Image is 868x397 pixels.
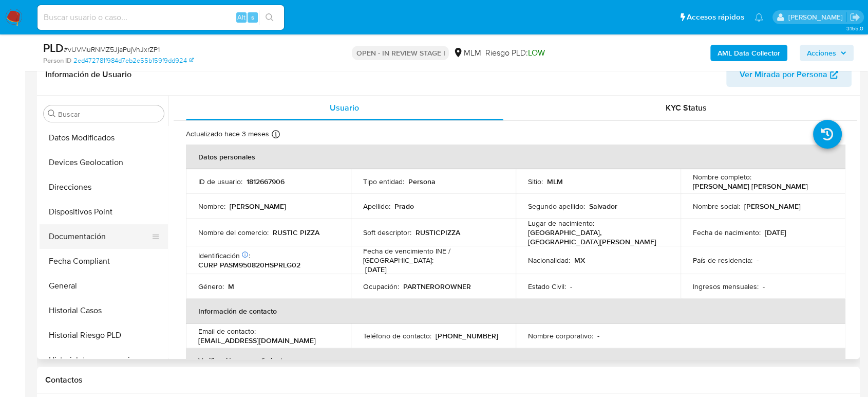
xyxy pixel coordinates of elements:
[363,282,399,291] p: Ocupación :
[363,202,390,211] p: Apellido :
[687,12,744,23] span: Accesos rápidos
[40,323,168,348] button: Historial Riesgo PLD
[666,102,707,114] span: KYC Status
[198,251,250,260] p: Identificación :
[528,177,543,186] p: Sitio :
[597,331,599,340] p: -
[765,228,786,237] p: [DATE]
[40,125,168,150] button: Datos Modificados
[693,172,751,182] p: Nombre completo :
[198,282,224,291] p: Género :
[850,12,860,23] a: Salir
[363,177,404,186] p: Tipo entidad :
[40,249,168,274] button: Fecha Compliant
[40,348,168,372] button: Historial de conversaciones
[718,45,780,61] b: AML Data Collector
[394,202,414,211] p: Prado
[259,10,280,25] button: search-icon
[744,202,801,211] p: [PERSON_NAME]
[40,274,168,298] button: General
[754,13,763,22] a: Notificaciones
[40,200,168,224] button: Dispositivos Point
[186,299,845,323] th: Información de contacto
[48,110,56,118] button: Buscar
[547,177,563,186] p: MLM
[186,348,845,373] th: Verificación y cumplimiento
[40,224,160,249] button: Documentación
[528,219,594,228] p: Lugar de nacimiento :
[800,45,854,61] button: Acciones
[186,145,845,169] th: Datos personales
[363,246,503,265] p: Fecha de vencimiento INE / [GEOGRAPHIC_DATA] :
[40,150,168,175] button: Devices Geolocation
[408,177,436,186] p: Persona
[693,202,740,211] p: Nombre social :
[198,228,269,237] p: Nombre del comercio :
[485,47,544,59] span: Riesgo PLD:
[251,12,254,22] span: s
[589,202,617,211] p: Salvador
[726,62,852,87] button: Ver Mirada por Persona
[693,182,808,191] p: [PERSON_NAME] [PERSON_NAME]
[436,331,498,340] p: [PHONE_NUMBER]
[846,24,863,32] span: 3.155.0
[198,327,256,336] p: Email de contacto :
[403,282,471,291] p: PARTNEROROWNER
[365,265,387,274] p: [DATE]
[198,260,300,269] p: CURP PASM950820HSPRLG02
[528,331,593,340] p: Nombre corporativo :
[710,45,787,61] button: AML Data Collector
[40,298,168,323] button: Historial Casos
[527,47,544,59] span: LOW
[693,256,752,265] p: País de residencia :
[363,228,411,237] p: Soft descriptor :
[807,45,836,61] span: Acciones
[574,256,585,265] p: MX
[740,62,827,87] span: Ver Mirada por Persona
[363,331,431,340] p: Teléfono de contacto :
[43,40,64,56] b: PLD
[64,44,160,55] span: # vUVMuRNMZ5JjaPujVnJxrZP1
[693,228,761,237] p: Fecha de nacimiento :
[198,177,242,186] p: ID de usuario :
[453,47,481,59] div: MLM
[693,282,759,291] p: Ingresos mensuales :
[198,336,316,345] p: [EMAIL_ADDRESS][DOMAIN_NAME]
[45,69,131,80] h1: Información de Usuario
[40,175,168,200] button: Direcciones
[247,177,285,186] p: 1812667906
[198,202,225,211] p: Nombre :
[228,282,234,291] p: M
[763,282,765,291] p: -
[186,129,269,139] p: Actualizado hace 3 meses
[237,12,246,22] span: Alt
[45,375,852,385] h1: Contactos
[352,46,449,60] p: OPEN - IN REVIEW STAGE I
[528,256,570,265] p: Nacionalidad :
[788,12,846,22] p: diego.gardunorosas@mercadolibre.com.mx
[43,56,71,65] b: Person ID
[58,110,160,119] input: Buscar
[416,228,460,237] p: RUSTICPIZZA
[273,228,319,237] p: RUSTIC PIZZA
[73,56,194,65] a: 2ed472781f984d7eb2e55b159f9dd924
[37,11,284,24] input: Buscar usuario o caso...
[570,282,572,291] p: -
[230,202,286,211] p: [PERSON_NAME]
[757,256,759,265] p: -
[528,202,585,211] p: Segundo apellido :
[330,102,359,114] span: Usuario
[528,228,664,246] p: [GEOGRAPHIC_DATA], [GEOGRAPHIC_DATA][PERSON_NAME]
[528,282,566,291] p: Estado Civil :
